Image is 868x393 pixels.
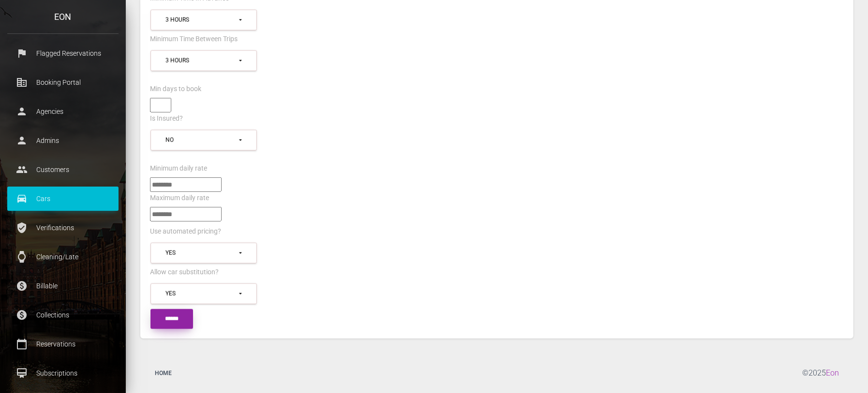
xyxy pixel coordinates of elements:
[150,114,183,124] label: Is Insured?
[15,162,111,177] p: Customers
[165,290,238,298] div: Yes
[15,133,111,148] p: Admins
[7,216,119,240] a: verified_user Verifications
[7,303,119,327] a: paid Collections
[7,157,119,182] a: people Customers
[150,34,238,44] label: Minimum Time Between Trips
[826,369,839,378] a: Eon
[7,70,119,94] a: corporate_fare Booking Portal
[150,267,219,277] label: Allow car substitution?
[150,50,257,71] button: 3 hours
[7,332,119,356] a: calendar_today Reservations
[7,361,119,385] a: card_membership Subscriptions
[7,187,119,211] a: drive_eta Cars
[15,46,111,61] p: Flagged Reservations
[15,250,111,264] p: Cleaning/Late
[165,16,238,24] div: 3 hours
[150,193,209,203] label: Maximum daily rate
[150,84,201,94] label: Min days to book
[7,41,119,65] a: flag Flagged Reservations
[15,75,111,90] p: Booking Portal
[15,191,111,206] p: Cars
[15,337,111,351] p: Reservations
[150,243,257,264] button: Yes
[15,104,111,119] p: Agencies
[15,279,111,293] p: Billable
[7,128,119,153] a: person Admins
[15,366,111,380] p: Subscriptions
[15,308,111,322] p: Collections
[148,361,179,387] a: Home
[7,274,119,298] a: paid Billable
[150,130,257,151] button: No
[802,361,846,387] div: © 2025
[165,57,238,65] div: 3 hours
[150,164,207,173] label: Minimum daily rate
[150,10,257,31] button: 3 hours
[7,99,119,124] a: person Agencies
[150,283,257,304] button: Yes
[150,227,221,236] label: Use automated pricing?
[15,220,111,235] p: Verifications
[165,136,238,144] div: No
[7,245,119,269] a: watch Cleaning/Late
[165,249,238,257] div: Yes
